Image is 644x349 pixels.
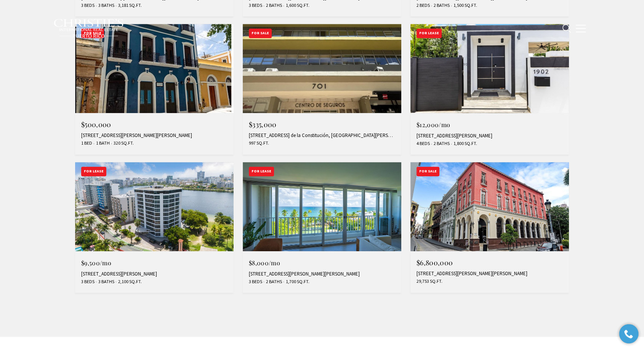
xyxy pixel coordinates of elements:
span: 3 Beds [81,279,95,285]
div: [STREET_ADDRESS][PERSON_NAME][PERSON_NAME] [417,271,563,277]
span: $8,000/mo [249,259,280,267]
div: [STREET_ADDRESS] de la Constitución, [GEOGRAPHIC_DATA][PERSON_NAME], PR 00907 [249,132,395,139]
span: $500,000 [81,120,111,129]
span: 1 Bed [81,140,92,147]
span: 3 Beds [249,279,262,285]
span: $335,000 [249,120,277,129]
span: 320 Sq.Ft. [112,140,134,147]
span: 2,100 Sq.Ft. [116,279,142,285]
div: For Sale [417,167,439,176]
div: [STREET_ADDRESS][PERSON_NAME][PERSON_NAME] [81,132,227,139]
a: For Lease $9,500/mo [STREET_ADDRESS][PERSON_NAME] 3 Beds 3 Baths 2,100 Sq.Ft. [75,162,234,293]
span: 1,800 Sq.Ft. [452,140,477,147]
div: [STREET_ADDRESS][PERSON_NAME] [417,133,563,139]
div: For Lease [81,167,106,176]
span: 2 Baths [432,140,450,147]
span: 29,753 Sq.Ft. [417,278,442,285]
span: $12,000/mo [417,121,450,129]
a: For Sale $6,800,000 [STREET_ADDRESS][PERSON_NAME][PERSON_NAME] 29,753 Sq.Ft. [410,162,569,293]
a: For Lease $8,000/mo [STREET_ADDRESS][PERSON_NAME][PERSON_NAME] 3 Beds 2 Baths 1,700 Sq.Ft. [243,162,401,293]
div: [STREET_ADDRESS][PERSON_NAME] [81,271,227,277]
div: [STREET_ADDRESS][PERSON_NAME][PERSON_NAME] [249,271,395,277]
span: 2 Baths [264,279,282,285]
img: Christie's International Real Estate black text logo [53,19,124,38]
span: 997 Sq.Ft. [249,140,269,147]
span: 1 Bath [94,140,110,147]
a: For Lease $12,000/mo [STREET_ADDRESS][PERSON_NAME] 4 Beds 2 Baths 1,800 Sq.Ft. [410,24,569,155]
a: For Sale $500,000 [STREET_ADDRESS][PERSON_NAME][PERSON_NAME] 1 Bed 1 Bath 320 Sq.Ft. [75,24,234,155]
a: For Sale $335,000 [STREET_ADDRESS] de la Constitución, [GEOGRAPHIC_DATA][PERSON_NAME], PR 00907 9... [243,24,401,155]
span: 3 Baths [96,279,114,285]
div: For Lease [249,167,274,176]
span: 4 Beds [417,140,430,147]
span: $6,800,000 [417,258,453,267]
span: 1,700 Sq.Ft. [284,279,309,285]
span: $9,500/mo [81,259,111,267]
